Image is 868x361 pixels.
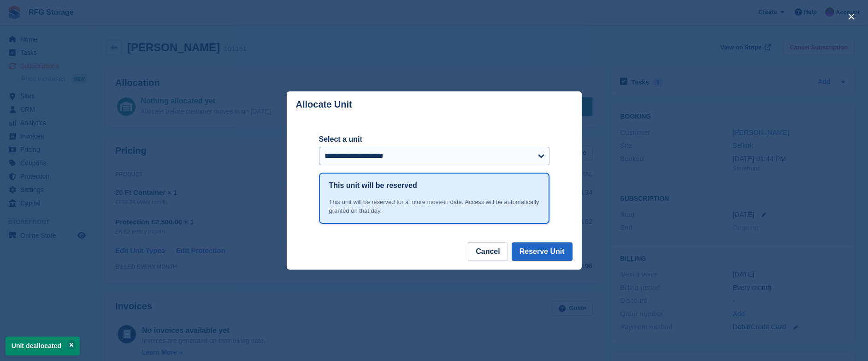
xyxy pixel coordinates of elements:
[329,198,539,216] div: This unit will be reserved for a future move-in date. Access will be automatically granted on tha...
[296,99,352,110] p: Allocate Unit
[319,134,549,145] label: Select a unit
[468,242,508,261] button: Cancel
[512,242,573,261] button: Reserve Unit
[6,337,80,355] p: Unit deallocated
[329,180,417,191] h1: This unit will be reserved
[844,9,859,24] button: close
